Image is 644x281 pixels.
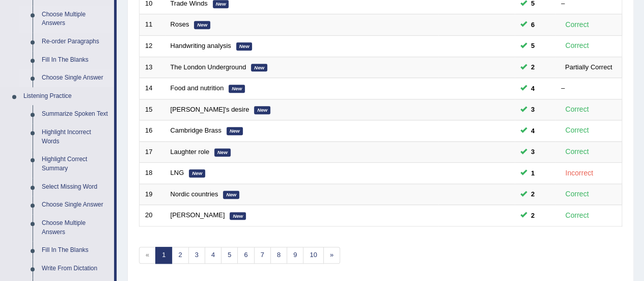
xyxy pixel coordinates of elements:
[270,247,287,264] a: 8
[189,169,205,177] em: New
[303,247,323,264] a: 10
[139,120,165,142] td: 16
[171,106,249,113] a: [PERSON_NAME]'s desire
[139,184,165,205] td: 19
[171,126,221,134] a: Cambridge Brass
[323,247,340,264] a: »
[139,163,165,184] td: 18
[139,57,165,78] td: 13
[230,212,246,220] em: New
[237,247,254,264] a: 6
[139,141,165,163] td: 17
[37,150,114,177] a: Highlight Correct Summary
[527,168,539,178] span: You can still take this question
[561,104,593,115] div: Correct
[251,64,267,72] em: New
[561,188,593,200] div: Correct
[287,247,303,264] a: 9
[227,127,243,135] em: New
[139,99,165,120] td: 15
[221,247,238,264] a: 5
[527,210,539,221] span: You can still take this question
[172,247,188,264] a: 2
[194,21,210,29] em: New
[37,214,114,241] a: Choose Multiple Answers
[527,104,539,115] span: You can still take this question
[171,211,225,219] a: [PERSON_NAME]
[527,125,539,136] span: You can still take this question
[171,42,231,49] a: Handwriting analysis
[37,241,114,260] a: Fill In The Blanks
[254,106,270,114] em: New
[561,146,593,158] div: Correct
[527,189,539,199] span: You can still take this question
[155,247,172,264] a: 1
[171,148,210,156] a: Laughter role
[527,19,539,30] span: You can still take this question
[37,178,114,196] a: Select Missing Word
[139,78,165,99] td: 14
[171,190,218,198] a: Nordic countries
[37,123,114,150] a: Highlight Incorrect Words
[254,247,271,264] a: 7
[171,63,246,71] a: The London Underground
[205,247,221,264] a: 4
[171,169,184,176] a: LNG
[37,105,114,123] a: Summarize Spoken Text
[37,196,114,214] a: Choose Single Answer
[561,40,593,52] div: Correct
[223,191,239,199] em: New
[37,69,114,87] a: Choose Single Answer
[236,42,253,50] em: New
[229,85,245,93] em: New
[171,20,189,28] a: Roses
[139,35,165,57] td: 12
[139,14,165,36] td: 11
[561,84,616,93] div: –
[214,148,231,157] em: New
[37,51,114,69] a: Fill In The Blanks
[527,62,539,72] span: You can still take this question
[188,247,205,264] a: 3
[527,40,539,51] span: You can still take this question
[561,62,616,72] div: Partially Correct
[139,247,156,264] span: «
[561,124,593,136] div: Correct
[37,33,114,51] a: Re-order Paragraphs
[37,260,114,278] a: Write From Dictation
[171,84,224,92] a: Food and nutrition
[561,19,593,31] div: Correct
[19,87,114,106] a: Listening Practice
[527,83,539,94] span: You can still take this question
[561,210,593,221] div: Correct
[139,205,165,226] td: 20
[37,6,114,33] a: Choose Multiple Answers
[527,146,539,157] span: You can still take this question
[561,167,597,179] div: Incorrect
